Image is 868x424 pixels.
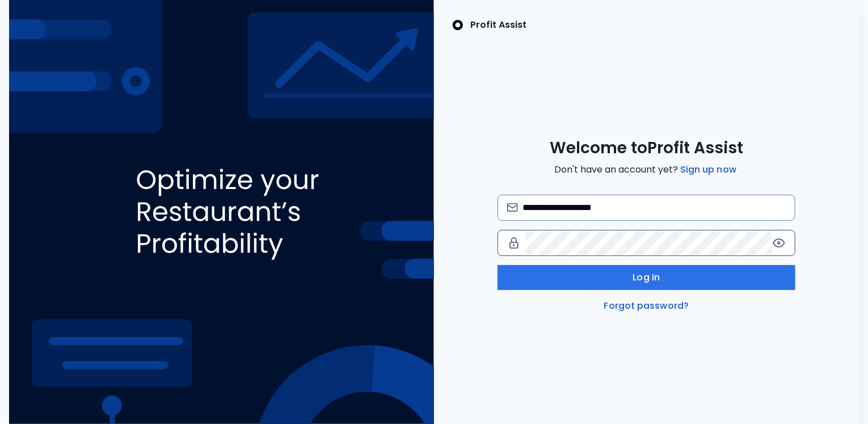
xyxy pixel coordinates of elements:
button: Log in [498,265,795,290]
span: Welcome to Profit Assist [550,138,743,158]
a: Forgot password? [602,299,692,313]
span: Don't have an account yet? [554,163,739,177]
img: SpotOn Logo [452,18,464,32]
img: email [507,203,518,212]
a: Sign up now [678,163,739,177]
p: Profit Assist [470,18,526,32]
span: Log in [633,271,660,284]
